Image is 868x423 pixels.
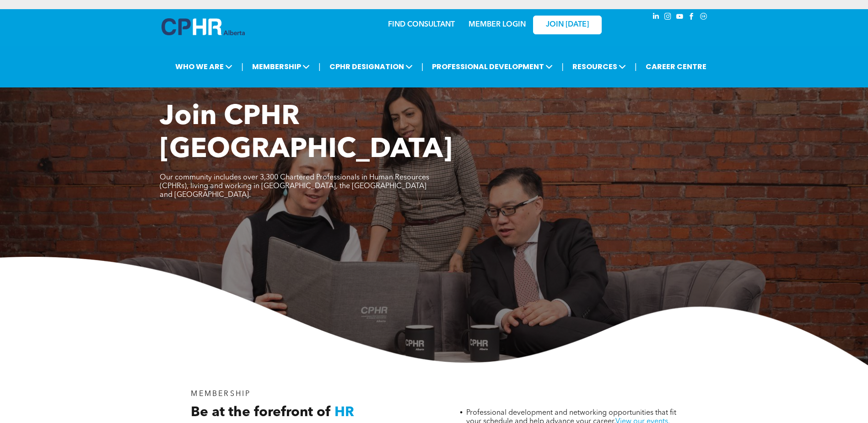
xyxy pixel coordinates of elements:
span: HR [334,406,354,419]
a: youtube [675,11,685,24]
a: JOIN [DATE] [533,16,602,34]
span: WHO WE ARE [173,58,235,75]
span: Be at the forefront of [191,406,331,419]
a: FIND CONSULTANT [388,21,455,28]
span: MEMBERSHIP [191,390,251,398]
li: | [241,57,243,76]
a: MEMBER LOGIN [469,21,526,28]
span: CPHR DESIGNATION [327,58,415,75]
li: | [635,57,637,76]
span: PROFESSIONAL DEVELOPMENT [429,58,555,75]
span: Join CPHR [GEOGRAPHIC_DATA] [160,103,453,164]
li: | [318,57,321,76]
a: linkedin [651,11,661,24]
li: | [561,57,564,76]
img: A blue and white logo for cp alberta [162,18,245,35]
span: RESOURCES [570,58,629,75]
a: facebook [687,11,697,24]
span: Our community includes over 3,300 Chartered Professionals in Human Resources (CPHRs), living and ... [160,174,429,199]
a: Social network [699,11,709,24]
a: CAREER CENTRE [643,58,709,75]
span: MEMBERSHIP [249,58,313,75]
li: | [421,57,424,76]
span: JOIN [DATE] [546,21,589,29]
a: instagram [663,11,673,24]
